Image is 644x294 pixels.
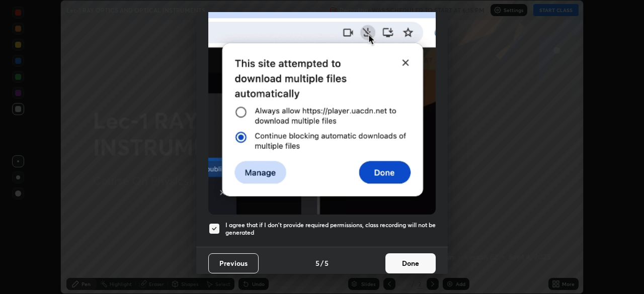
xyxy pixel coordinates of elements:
h5: I agree that if I don't provide required permissions, class recording will not be generated [225,221,436,237]
h4: / [320,258,324,268]
h4: 5 [325,258,329,268]
button: Done [385,253,436,273]
button: Previous [208,253,259,273]
h4: 5 [315,258,319,268]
